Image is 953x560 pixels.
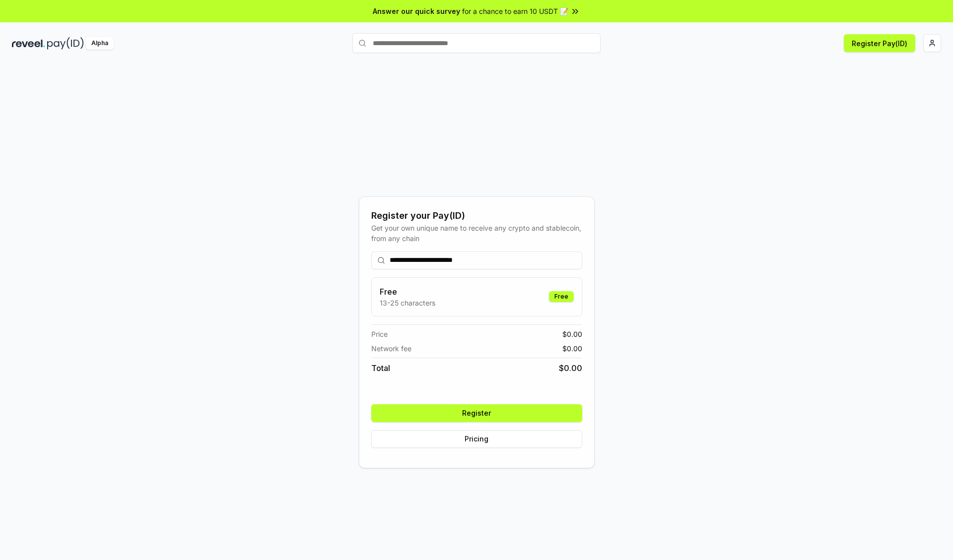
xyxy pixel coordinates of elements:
[371,343,411,354] span: Network fee
[371,430,582,448] button: Pricing
[371,362,390,374] span: Total
[462,6,568,16] span: for a chance to earn 10 USDT 📝
[47,37,84,50] img: pay_id
[86,37,114,50] div: Alpha
[562,343,582,354] span: $ 0.00
[371,223,582,244] div: Get your own unique name to receive any crypto and stablecoin, from any chain
[373,6,460,16] span: Answer our quick survey
[371,404,582,422] button: Register
[12,37,45,50] img: reveel_dark
[380,298,435,308] p: 13-25 characters
[380,286,435,298] h3: Free
[562,329,582,339] span: $ 0.00
[549,291,574,302] div: Free
[371,329,388,339] span: Price
[559,362,582,374] span: $ 0.00
[844,34,915,52] button: Register Pay(ID)
[371,209,582,223] div: Register your Pay(ID)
